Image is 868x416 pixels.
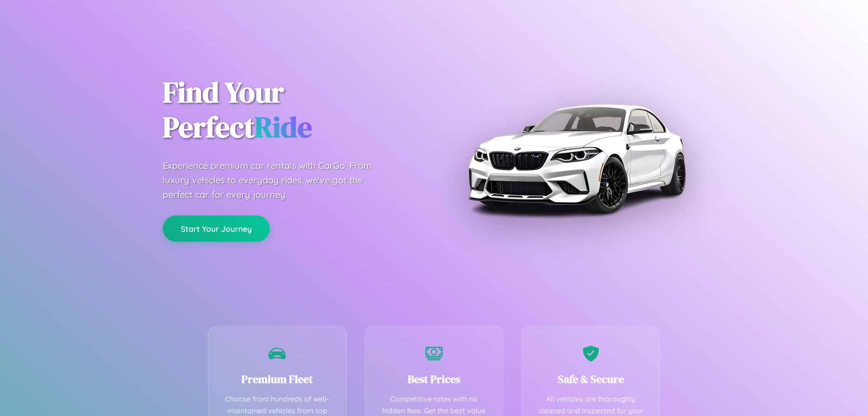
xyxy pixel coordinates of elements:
[222,372,333,387] h3: Premium Fleet
[535,372,646,387] h3: Safe & Secure
[163,215,270,242] button: Start Your Journey
[463,45,689,272] img: Premium BMW car rental vehicle
[255,107,312,147] span: Ride
[163,75,420,145] h1: Find Your Perfect
[379,372,490,387] h3: Best Prices
[163,158,389,202] p: Experience premium car rentals with CarGo. From luxury vehicles to everyday rides, we've got the ...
